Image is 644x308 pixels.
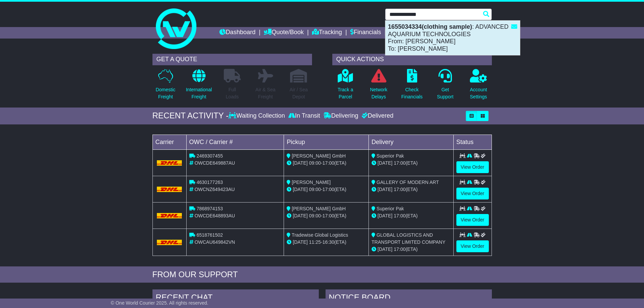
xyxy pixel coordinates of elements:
[372,232,446,245] span: GLOBAL LOGISTICS AND TRANSPORT LIMITED COMPANY
[309,160,321,166] span: 09:00
[229,112,286,120] div: Waiting Collection
[157,160,182,166] img: DHL.png
[394,160,406,166] span: 17:00
[152,111,229,121] div: RECENT ACTIVITY -
[378,246,392,252] span: [DATE]
[152,54,312,65] div: GET A QUOTE
[372,246,451,253] div: (ETA)
[370,86,387,100] p: Network Delays
[372,160,451,167] div: (ETA)
[309,239,321,245] span: 11:25
[456,214,489,226] a: View Order
[293,239,308,245] span: [DATE]
[152,270,492,280] div: FROM OUR SUPPORT
[186,135,284,149] td: OWC / Carrier #
[394,187,406,192] span: 17:00
[194,239,235,245] span: OWCAU649842VN
[293,160,308,166] span: [DATE]
[287,186,366,193] div: - (ETA)
[287,212,366,219] div: - (ETA)
[157,213,182,218] img: DHL.png
[470,86,487,100] p: Account Settings
[401,69,423,104] a: CheckFinancials
[453,135,492,149] td: Status
[290,86,308,100] p: Air / Sea Depot
[264,27,304,39] a: Quote/Book
[456,188,489,199] a: View Order
[186,86,212,100] p: International Freight
[326,289,492,308] div: NOTICE BOARD
[372,212,451,219] div: (ETA)
[292,153,345,159] span: [PERSON_NAME] GmbH
[256,86,276,100] p: Air & Sea Freight
[388,23,472,30] strong: 1655034334(clothing sample)
[224,86,241,100] p: Full Loads
[287,112,322,120] div: In Transit
[293,187,308,192] span: [DATE]
[292,232,348,238] span: Tradewise Global Logistics
[456,161,489,173] a: View Order
[293,213,308,218] span: [DATE]
[470,69,487,104] a: AccountSettings
[155,69,175,104] a: DomesticFreight
[287,160,366,167] div: - (ETA)
[196,180,223,185] span: 4630177263
[385,21,520,55] div: : ADVANCED AQUARIUM TECHNOLOGIES From: [PERSON_NAME] To: [PERSON_NAME]
[456,240,489,252] a: View Order
[437,86,453,100] p: Get Support
[323,213,334,218] span: 17:00
[377,153,404,159] span: Superior Pak
[309,213,321,218] span: 09:00
[196,232,223,238] span: 6518761502
[394,246,406,252] span: 17:00
[332,54,492,65] div: QUICK ACTIONS
[157,187,182,192] img: DHL.png
[111,300,209,306] span: © One World Courier 2025. All rights reserved.
[287,239,366,246] div: - (ETA)
[378,160,392,166] span: [DATE]
[323,187,334,192] span: 17:00
[401,86,423,100] p: Check Financials
[152,135,186,149] td: Carrier
[377,180,439,185] span: GALLERY OF MODERN ART
[338,86,353,100] p: Track a Parcel
[196,153,223,159] span: 2469307455
[323,160,334,166] span: 17:00
[219,27,256,39] a: Dashboard
[436,69,454,104] a: GetSupport
[378,213,392,218] span: [DATE]
[312,27,342,39] a: Tracking
[152,289,319,308] div: RECENT CHAT
[194,213,235,218] span: OWCDE648893AU
[369,69,387,104] a: NetworkDelays
[337,69,354,104] a: Track aParcel
[196,206,223,211] span: 7868974153
[350,27,381,39] a: Financials
[368,135,453,149] td: Delivery
[322,112,360,120] div: Delivering
[194,160,235,166] span: OWCDE649887AU
[194,187,235,192] span: OWCNZ649423AU
[309,187,321,192] span: 09:00
[292,180,331,185] span: [PERSON_NAME]
[378,187,392,192] span: [DATE]
[292,206,345,211] span: [PERSON_NAME] GmbH
[157,240,182,245] img: DHL.png
[186,69,212,104] a: InternationalFreight
[394,213,406,218] span: 17:00
[323,239,334,245] span: 16:30
[377,206,404,211] span: Superior Pak
[372,186,451,193] div: (ETA)
[284,135,369,149] td: Pickup
[156,86,175,100] p: Domestic Freight
[360,112,393,120] div: Delivered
